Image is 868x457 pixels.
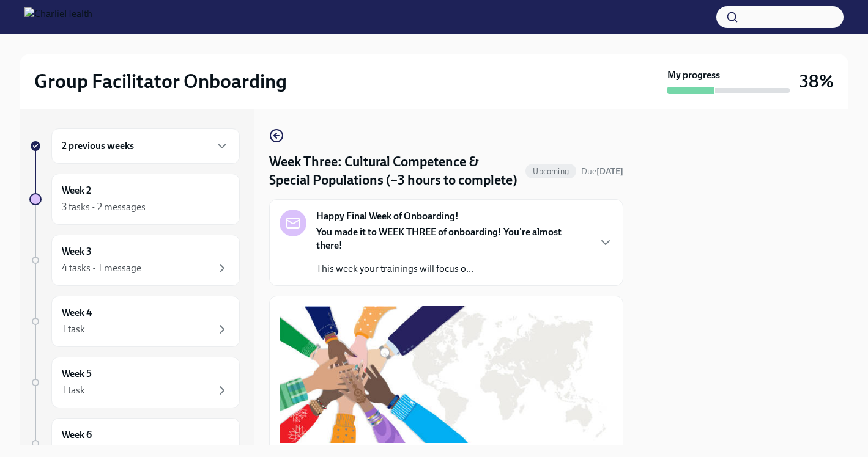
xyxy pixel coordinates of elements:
[62,428,92,442] h6: Week 6
[799,70,834,92] h3: 38%
[62,139,134,153] h6: 2 previous weeks
[62,306,92,320] h6: Week 4
[316,262,588,276] p: This week your trainings will focus o...
[29,235,240,286] a: Week 34 tasks • 1 message
[62,261,141,275] div: 4 tasks • 1 message
[581,166,623,177] span: Due
[269,153,521,189] h4: Week Three: Cultural Competence & Special Populations (~3 hours to complete)
[34,69,287,93] h2: Group Facilitator Onboarding
[667,68,720,82] strong: My progress
[29,357,240,408] a: Week 51 task
[525,167,576,176] span: Upcoming
[62,245,92,258] h6: Week 3
[29,296,240,347] a: Week 41 task
[29,174,240,225] a: Week 23 tasks • 2 messages
[62,367,92,381] h6: Week 5
[316,210,459,223] strong: Happy Final Week of Onboarding!
[62,323,85,336] div: 1 task
[581,166,623,177] span: August 25th, 2025 09:00
[62,200,146,214] div: 3 tasks • 2 messages
[596,166,623,177] strong: [DATE]
[62,184,91,197] h6: Week 2
[280,306,613,443] button: Zoom image
[62,384,85,397] div: 1 task
[51,128,240,164] div: 2 previous weeks
[24,7,92,27] img: CharlieHealth
[316,226,562,251] strong: You made it to WEEK THREE of onboarding! You're almost there!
